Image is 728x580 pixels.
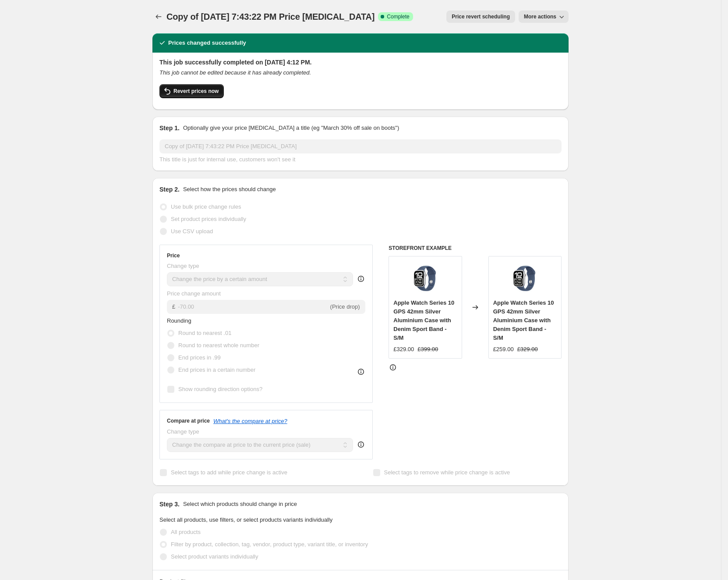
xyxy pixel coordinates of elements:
div: £259.00 [493,345,514,354]
span: Select tags to remove while price change is active [384,469,510,476]
h2: Step 3. [159,500,180,509]
span: Change type [167,428,199,435]
strike: £399.00 [417,345,438,354]
span: Apple Watch Series 10 GPS 42mm Silver Aluminium Case with Denim Sport Band - S/M [393,299,454,341]
button: What's the compare at price? [213,418,287,424]
button: More actions [519,11,569,23]
span: Round to nearest .01 [178,330,231,336]
div: help [357,274,365,283]
input: -10.00 [178,300,328,314]
span: Set product prices individually [171,216,246,222]
span: Select tags to add while price change is active [171,469,287,476]
span: Show rounding direction options? [178,386,262,392]
span: Select all products, use filters, or select products variants individually [159,516,332,523]
button: Price revert scheduling [446,11,515,23]
span: Copy of [DATE] 7:43:22 PM Price [MEDICAL_DATA] [166,12,375,21]
p: Select which products should change in price [183,500,297,509]
span: Price revert scheduling [452,13,510,20]
span: All products [171,529,201,535]
p: Select how the prices should change [183,185,276,194]
span: Complete [387,13,409,20]
strike: £329.00 [517,345,538,354]
span: Revert prices now [173,88,219,95]
div: £329.00 [393,345,414,354]
img: IMG-14853252_80x.jpg [408,261,443,296]
span: Select product variants individually [171,553,258,560]
span: Use CSV upload [171,228,213,235]
h2: Step 1. [159,124,180,132]
h2: Prices changed successfully [168,39,246,47]
span: This title is just for internal use, customers won't see it [159,156,295,163]
h3: Price [167,252,180,259]
span: Rounding [167,317,191,324]
h2: This job successfully completed on [DATE] 4:12 PM. [159,58,562,67]
span: Price change amount [167,290,221,297]
span: More actions [524,13,556,20]
i: This job cannot be edited because it has already completed. [159,69,311,76]
span: £ [172,303,175,310]
p: Optionally give your price [MEDICAL_DATA] a title (eg "March 30% off sale on boots") [183,124,399,132]
h2: Step 2. [159,185,180,194]
span: Change type [167,263,199,269]
span: End prices in .99 [178,354,221,361]
div: help [357,440,365,449]
img: IMG-14853252_80x.jpg [507,261,542,296]
span: Apple Watch Series 10 GPS 42mm Silver Aluminium Case with Denim Sport Band - S/M [493,299,554,341]
span: Filter by product, collection, tag, vendor, product type, variant title, or inventory [171,541,368,548]
h6: STOREFRONT EXAMPLE [389,245,562,252]
button: Price change jobs [152,11,165,23]
button: Revert prices now [159,84,224,98]
span: Round to nearest whole number [178,342,259,349]
h3: Compare at price [167,417,210,424]
span: Use bulk price change rules [171,203,241,210]
span: (Price drop) [330,303,360,310]
span: End prices in a certain number [178,367,255,373]
input: 30% off holiday sale [159,139,562,153]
